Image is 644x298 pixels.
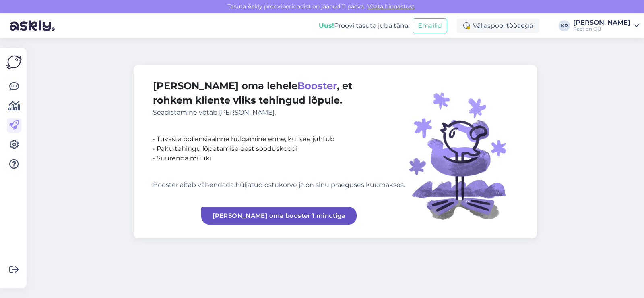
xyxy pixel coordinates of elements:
div: • Suurenda müüki [153,154,405,163]
div: • Tuvasta potensiaalnne hülgamine enne, kui see juhtub [153,134,405,144]
div: Booster aitab vähendada hüljatud ostukorve ja on sinu praeguses kuumakses. [153,180,405,190]
div: Seadistamine võtab [PERSON_NAME]. [153,108,405,117]
div: [PERSON_NAME] [573,19,630,26]
button: Emailid [413,18,447,33]
a: Vaata hinnastust [365,3,417,10]
div: [PERSON_NAME] oma lehele , et rohkem kliente viiks tehingud lõpule. [153,79,405,117]
div: Paction OÜ [573,26,630,32]
img: illustration [405,79,518,225]
div: • Paku tehingu lõpetamise eest sooduskoodi [153,144,405,154]
div: Proovi tasuta juba täna: [319,21,409,31]
img: Askly Logo [6,54,22,70]
div: KR [559,20,570,31]
b: Uus! [319,22,334,29]
a: [PERSON_NAME] oma booster 1 minutiga [201,207,357,225]
div: Väljaspool tööaega [457,19,539,33]
a: [PERSON_NAME]Paction OÜ [573,19,639,32]
span: Booster [297,80,337,92]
